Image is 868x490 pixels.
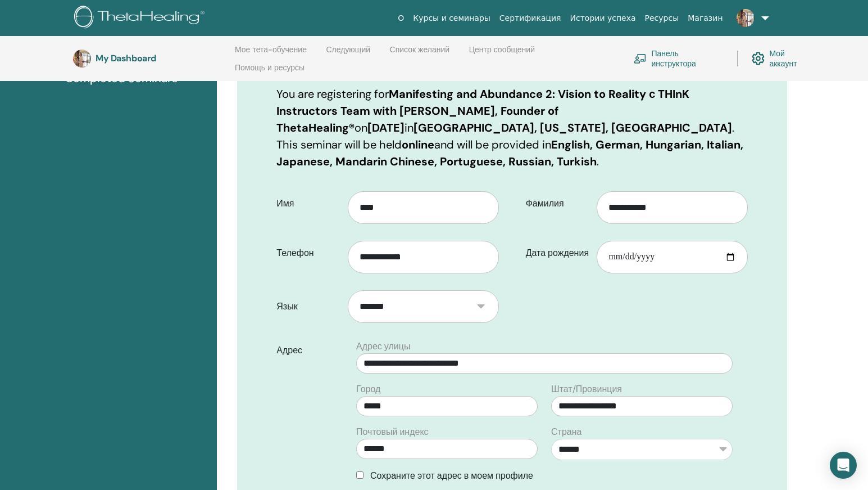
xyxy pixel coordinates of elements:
a: Магазин [683,8,727,29]
b: online [402,137,434,152]
label: Почтовый индекс [356,425,429,439]
b: Manifesting and Abundance 2: Vision to Reality с THInK Instructors Team with [PERSON_NAME], Found... [276,87,689,135]
img: logo.png [74,6,208,31]
label: Язык [268,296,348,317]
div: Open Intercom Messenger [830,452,857,479]
img: cog.svg [752,49,765,68]
label: Имя [268,193,348,214]
a: Истории успеха [566,8,640,29]
img: chalkboard-teacher.svg [634,53,647,64]
a: Ресурсы [640,8,684,29]
label: Фамилия [517,193,597,214]
a: Центр сообщений [469,45,535,63]
label: Дата рождения [517,242,597,264]
a: Сертификация [495,8,566,29]
b: [DATE] [367,120,405,135]
span: Сохраните этот адрес в моем профиле [370,470,533,482]
img: default.jpg [73,50,91,68]
a: О [393,8,408,29]
a: Список желаний [390,45,450,63]
label: Страна [551,425,581,439]
a: Панель инструктора [634,46,724,71]
h3: My Dashboard [96,53,208,64]
label: Город [356,383,380,396]
a: Курсы и семинары [408,8,495,29]
label: Адрес [268,340,349,361]
a: Следующий [326,45,370,63]
img: default.jpg [737,9,755,27]
b: English, German, Hungarian, Italian, Japanese, Mandarin Chinese, Portuguese, Russian, Turkish [276,137,743,169]
label: Штат/Провинция [551,383,622,396]
a: Помощь и ресурсы [235,63,305,81]
a: Мой аккаунт [752,46,814,71]
label: Телефон [268,242,348,264]
label: Адрес улицы [356,340,410,353]
a: Мое тета-обучение [235,45,307,63]
p: You are registering for on in . This seminar will be held and will be provided in . [276,86,748,170]
b: [GEOGRAPHIC_DATA], [US_STATE], [GEOGRAPHIC_DATA] [413,120,732,135]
